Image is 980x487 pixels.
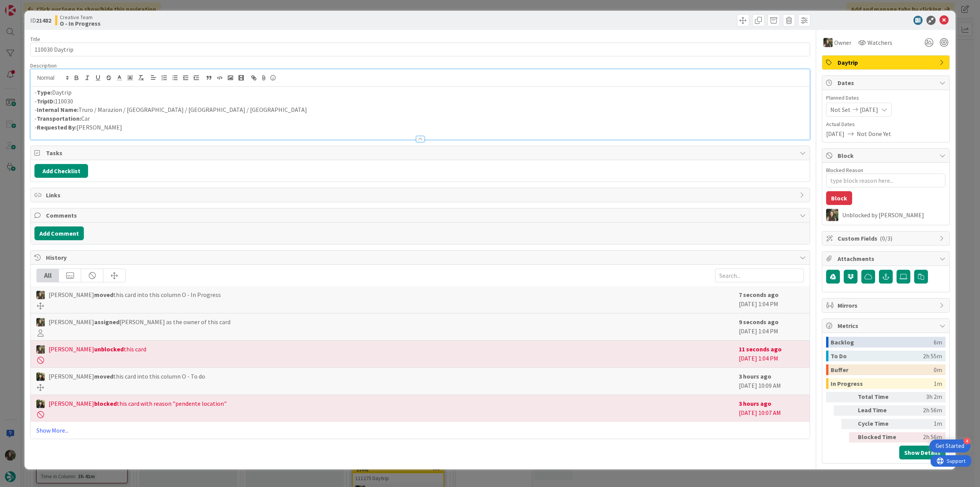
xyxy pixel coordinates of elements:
div: 0m [934,364,942,375]
span: Not Done Yet [857,129,891,138]
div: [DATE] 10:07 AM [739,399,804,418]
strong: Internal Name: [37,106,78,113]
span: [PERSON_NAME] this card with reason "pendente location" [49,399,227,408]
b: 9 seconds ago [739,318,779,326]
span: [PERSON_NAME] this card into this column O - To do [49,372,205,381]
span: Owner [834,38,851,47]
span: Custom Fields [838,234,936,243]
span: ID [30,16,51,25]
div: To Do [831,351,923,361]
span: Links [46,190,796,200]
div: 1m [934,378,942,389]
span: Actual Dates [826,120,946,128]
div: Blocked Time [858,432,900,443]
p: - Truro / Marazion / [GEOGRAPHIC_DATA] / [GEOGRAPHIC_DATA] / [GEOGRAPHIC_DATA] [34,105,806,114]
img: IG [36,345,45,354]
p: - Car [34,114,806,123]
div: [DATE] 10:09 AM [739,372,804,391]
button: Block [826,191,852,205]
span: Description [30,62,57,69]
span: ( 0/3 ) [880,234,892,242]
div: 6m [934,337,942,348]
div: 2h 56m [903,405,942,416]
b: unblocked [94,345,124,353]
b: O - In Progress [60,20,101,26]
input: type card name here... [30,43,810,56]
div: Open Get Started checklist, remaining modules: 4 [929,439,970,453]
p: - 110030 [34,97,806,106]
span: Metrics [838,321,936,330]
div: All [37,269,59,282]
div: [DATE] 1:04 PM [739,344,804,364]
div: In Progress [831,378,934,389]
b: moved [94,372,113,380]
div: Buffer [831,364,934,375]
span: Comments [46,211,796,220]
button: Show Details [899,446,946,459]
p: - Daytrip [34,88,806,97]
div: 3h 2m [903,392,942,402]
div: 4 [964,438,970,444]
span: Support [16,1,35,10]
div: Lead Time [858,405,900,416]
strong: TripID: [37,97,55,105]
b: 7 seconds ago [739,291,779,298]
div: [DATE] 1:04 PM [739,290,804,309]
span: Not Set [830,105,851,114]
div: Get Started [936,442,964,450]
div: 2h 56m [903,432,942,443]
span: Daytrip [838,58,936,67]
span: [PERSON_NAME] this card into this column O - In Progress [49,290,221,299]
img: IG [826,209,838,221]
img: BC [36,372,45,381]
a: Show More... [36,426,804,435]
span: Block [838,151,936,160]
span: Planned Dates [826,94,946,102]
b: assigned [94,318,119,326]
span: Creative Team [60,14,101,20]
button: Add Checklist [34,164,88,178]
b: blocked [94,400,117,407]
img: IG [36,318,45,326]
div: Unblocked by [PERSON_NAME] [842,212,946,218]
b: 21482 [36,16,51,24]
div: Cycle Time [858,419,900,429]
label: Title [30,36,40,43]
b: 11 seconds ago [739,345,782,353]
img: IG [823,38,833,47]
p: - [PERSON_NAME] [34,123,806,132]
div: Total Time [858,392,900,402]
span: Dates [838,78,936,87]
span: Mirrors [838,301,936,310]
div: 2h 55m [923,351,942,361]
span: Watchers [867,38,892,47]
button: Add Comment [34,226,84,240]
div: Backlog [831,337,934,348]
b: moved [94,291,113,298]
strong: Transportation: [37,115,81,122]
span: Attachments [838,254,936,263]
b: 3 hours ago [739,372,771,380]
span: [DATE] [860,105,878,114]
img: BC [36,400,45,408]
span: [PERSON_NAME] [PERSON_NAME] as the owner of this card [49,317,230,326]
strong: Requested By: [37,123,77,131]
span: Tasks [46,148,796,157]
img: IG [36,291,45,299]
div: [DATE] 1:04 PM [739,317,804,336]
span: [DATE] [826,129,844,138]
label: Blocked Reason [826,167,863,174]
input: Search... [715,269,804,282]
span: [PERSON_NAME] this card [49,344,146,354]
b: 3 hours ago [739,400,771,407]
span: History [46,253,796,262]
div: 1m [903,419,942,429]
strong: Type: [37,89,52,96]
